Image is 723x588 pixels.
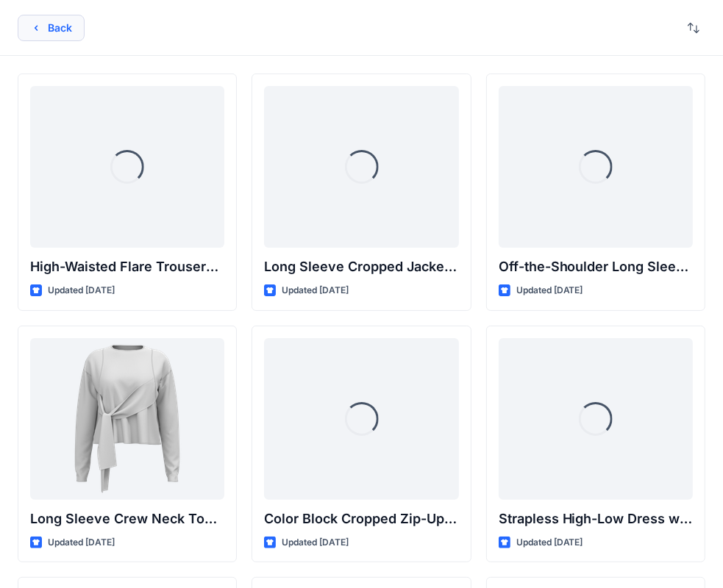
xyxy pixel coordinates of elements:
[30,509,224,529] p: Long Sleeve Crew Neck Top with Asymmetrical Tie Detail
[516,283,583,298] p: Updated [DATE]
[282,535,349,551] p: Updated [DATE]
[282,283,349,298] p: Updated [DATE]
[30,257,224,277] p: High-Waisted Flare Trousers with Button Detail
[516,535,583,551] p: Updated [DATE]
[18,15,85,41] button: Back
[30,338,224,500] a: Long Sleeve Crew Neck Top with Asymmetrical Tie Detail
[499,257,693,277] p: Off-the-Shoulder Long Sleeve Top
[48,283,115,298] p: Updated [DATE]
[264,509,458,529] p: Color Block Cropped Zip-Up Jacket with Sheer Sleeves
[264,257,458,277] p: Long Sleeve Cropped Jacket with Mandarin Collar and Shoulder Detail
[499,509,693,529] p: Strapless High-Low Dress with Side Bow Detail
[48,535,115,551] p: Updated [DATE]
